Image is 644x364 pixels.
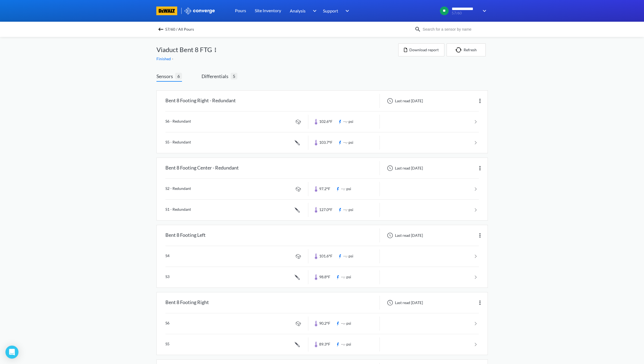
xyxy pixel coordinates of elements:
span: Finished [156,56,172,61]
img: downArrow.svg [479,8,488,14]
img: branding logo [156,7,177,15]
span: - [172,56,174,61]
span: Differentials [202,72,231,80]
span: 57/60 / All Pours [165,25,194,33]
div: Open Intercom Messenger [5,346,18,359]
div: Bent 8 Footing Right [165,296,209,310]
img: downArrow.svg [309,8,318,14]
span: Viaduct Bent 8 FTG [156,44,212,55]
span: 6 [175,73,182,79]
img: downArrow.svg [342,8,351,14]
button: Refresh [447,43,486,56]
img: more.svg [477,232,483,239]
span: 5 [231,73,237,79]
div: Bent 8 Footing Right - Redundant [165,94,236,108]
img: more.svg [477,98,483,104]
div: Last read [DATE] [384,232,425,239]
span: Sensors [156,72,175,80]
div: Last read [DATE] [384,98,425,104]
div: Last read [DATE] [384,165,425,171]
img: more.svg [212,47,219,53]
img: icon-file.svg [404,48,407,52]
img: more.svg [477,299,483,306]
img: icon-refresh.svg [455,47,464,53]
img: backspace.svg [158,26,164,33]
a: branding logo [156,7,184,15]
span: Analysis [290,7,306,14]
img: icon-search.svg [414,26,421,33]
div: Bent 8 Footing Center - Redundant [165,161,239,175]
div: Last read [DATE] [384,299,425,306]
span: 57/60 [452,11,479,15]
img: more.svg [477,165,483,171]
button: Download report [398,43,444,56]
span: Support [323,7,338,14]
img: logo_ewhite.svg [184,7,215,14]
div: Bent 8 Footing Left [165,228,206,242]
input: Search for a sensor by name [421,26,487,32]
